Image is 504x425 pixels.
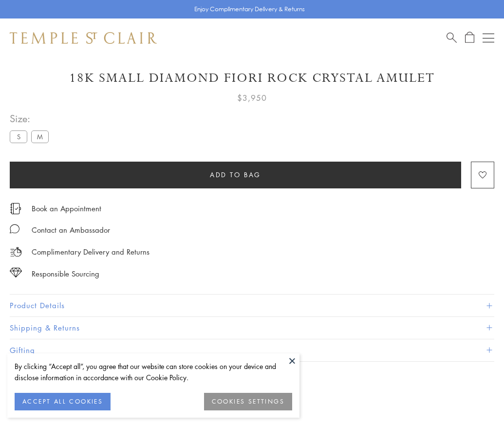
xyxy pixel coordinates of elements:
p: Enjoy Complimentary Delivery & Returns [194,4,305,14]
button: COOKIES SETTINGS [204,393,292,410]
label: M [31,130,49,143]
button: Open navigation [483,32,494,44]
img: icon_sourcing.svg [10,268,22,277]
span: $3,950 [237,92,267,104]
a: Open Shopping Bag [465,32,474,44]
button: Shipping & Returns [10,317,494,339]
img: icon_appointment.svg [10,203,21,214]
label: S [10,130,27,143]
img: icon_delivery.svg [10,246,22,258]
img: Temple St. Clair [10,32,157,44]
div: By clicking “Accept all”, you agree that our website can store cookies on your device and disclos... [15,361,292,383]
button: Gifting [10,339,494,361]
img: MessageIcon-01_2.svg [10,224,19,234]
a: Search [447,32,457,44]
p: Complimentary Delivery and Returns [32,246,149,258]
span: Size: [10,111,53,127]
div: Contact an Ambassador [32,224,110,236]
h1: 18K Small Diamond Fiori Rock Crystal Amulet [10,70,494,87]
button: ACCEPT ALL COOKIES [15,393,111,410]
button: Product Details [10,295,494,316]
a: Book an Appointment [32,203,101,214]
button: Add to bag [10,162,461,188]
span: Add to bag [210,169,261,180]
div: Responsible Sourcing [32,268,99,280]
